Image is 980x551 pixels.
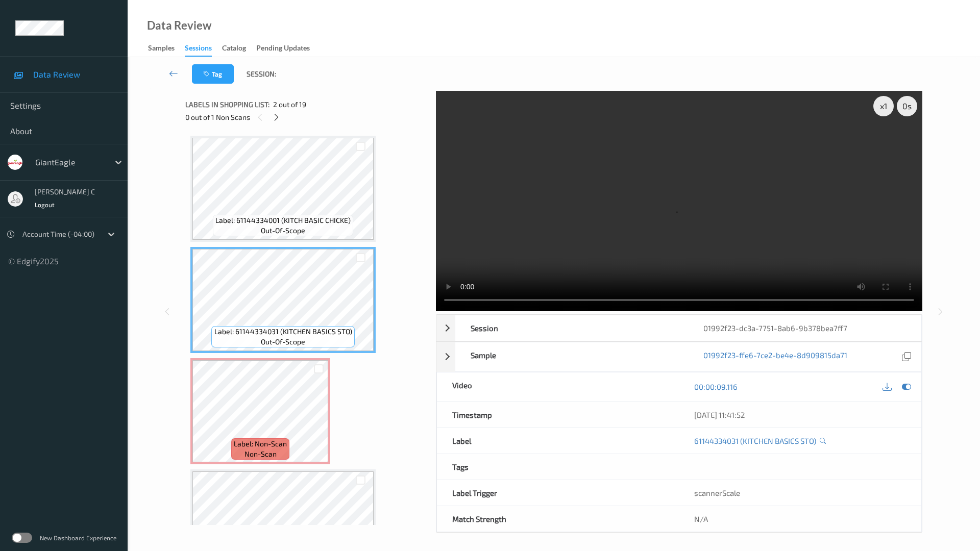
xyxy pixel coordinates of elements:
[694,410,906,420] div: [DATE] 11:41:52
[222,41,256,56] a: Catalog
[437,506,679,532] div: Match Strength
[679,480,921,506] div: scannerScale
[185,111,429,123] div: 0 out of 1 Non Scans
[148,41,185,56] a: Samples
[688,315,921,341] div: 01992f23-dc3a-7751-8ab6-9b378bea7ff7
[436,342,922,372] div: Sample01992f23-ffe6-7ce2-be4e-8d909815da71
[437,454,679,480] div: Tags
[436,315,922,341] div: Session01992f23-dc3a-7751-8ab6-9b378bea7ff7
[234,439,287,449] span: Label: Non-Scan
[256,43,310,56] div: Pending Updates
[185,99,269,110] span: Labels in shopping list:
[679,506,921,532] div: N/A
[261,337,305,347] span: out-of-scope
[273,99,306,110] span: 2 out of 19
[247,69,276,79] span: Session:
[703,350,847,364] a: 01992f23-ffe6-7ce2-be4e-8d909815da71
[215,215,351,226] span: Label: 61144334001 (KITCH BASIC CHICKE)
[455,315,689,341] div: Session
[244,449,277,459] span: non-scan
[897,96,917,116] div: 0 s
[256,41,320,56] a: Pending Updates
[437,402,679,428] div: Timestamp
[261,226,305,236] span: out-of-scope
[147,20,211,31] div: Data Review
[694,382,738,392] a: 00:00:09.116
[192,64,234,84] button: Tag
[148,43,175,56] div: Samples
[214,327,352,337] span: Label: 61144334031 (KITCHEN BASICS STO)
[185,43,212,57] div: Sessions
[873,96,894,116] div: x 1
[455,342,689,371] div: Sample
[185,41,222,57] a: Sessions
[437,428,679,454] div: Label
[694,436,816,446] a: 61144334031 (KITCHEN BASICS STO)
[437,480,679,506] div: Label Trigger
[437,372,679,402] div: Video
[222,43,246,56] div: Catalog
